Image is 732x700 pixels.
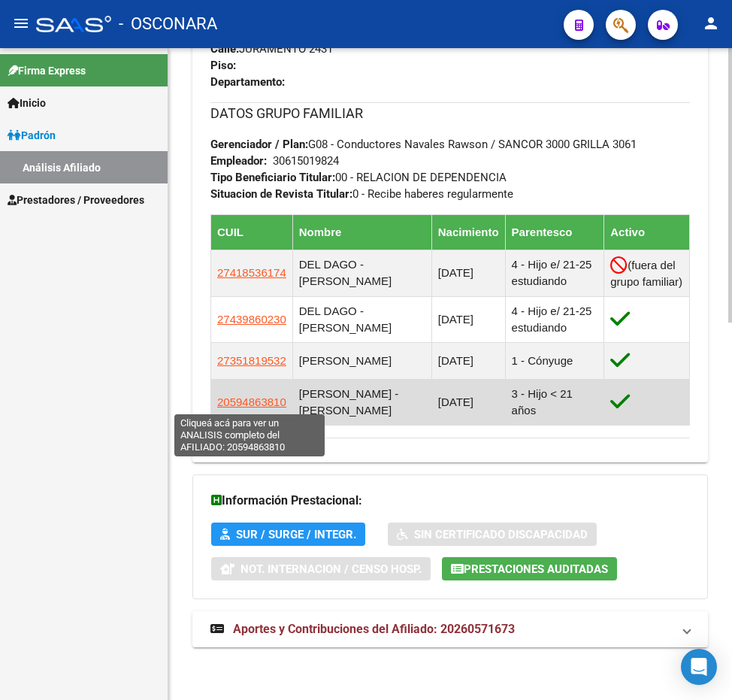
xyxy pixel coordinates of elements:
[210,103,690,124] h3: DATOS GRUPO FAMILIAR
[505,342,604,379] td: 1 - Cónyuge
[210,187,352,201] strong: Situacion de Revista Titular:
[505,296,604,342] td: 4 - Hijo e/ 21-25 estudiando
[681,649,717,685] div: Open Intercom Messenger
[233,622,515,636] span: Aportes y Contribuciones del Afiliado: 20260571673
[236,528,356,541] span: SUR / SURGE / INTEGR.
[431,379,505,425] td: [DATE]
[414,528,588,541] span: Sin Certificado Discapacidad
[292,342,431,379] td: [PERSON_NAME]
[211,523,365,546] button: SUR / SURGE / INTEGR.
[211,490,689,511] h3: Información Prestacional:
[210,59,236,72] strong: Piso:
[292,379,431,425] td: [PERSON_NAME] - [PERSON_NAME]
[604,214,690,250] th: Activo
[273,153,339,169] div: 30615019824
[217,395,286,408] span: 20594863810
[210,138,308,151] strong: Gerenciador / Plan:
[217,313,286,326] span: 27439860230
[210,171,335,184] strong: Tipo Beneficiario Titular:
[505,214,604,250] th: Parentesco
[505,379,604,425] td: 3 - Hijo < 21 años
[217,266,286,279] span: 27418536174
[610,259,682,288] span: (fuera del grupo familiar)
[505,250,604,296] td: 4 - Hijo e/ 21-25 estudiando
[211,214,293,250] th: CUIL
[292,296,431,342] td: DEL DAGO - [PERSON_NAME]
[431,214,505,250] th: Nacimiento
[292,214,431,250] th: Nombre
[210,171,507,184] span: 00 - RELACION DE DEPENDENCIA
[442,557,617,580] button: Prestaciones Auditadas
[192,611,708,647] mat-expansion-panel-header: Aportes y Contribuciones del Afiliado: 20260571673
[210,75,285,89] strong: Departamento:
[240,562,422,576] span: Not. Internacion / Censo Hosp.
[702,14,720,32] mat-icon: person
[8,62,86,79] span: Firma Express
[119,8,217,41] span: - OSCONARA
[431,342,505,379] td: [DATE]
[217,354,286,367] span: 27351819532
[210,42,239,56] strong: Calle:
[431,296,505,342] td: [DATE]
[210,42,333,56] span: JURAMENTO 2431
[464,562,608,576] span: Prestaciones Auditadas
[210,187,513,201] span: 0 - Recibe haberes regularmente
[211,557,431,580] button: Not. Internacion / Censo Hosp.
[210,138,637,151] span: G08 - Conductores Navales Rawson / SANCOR 3000 GRILLA 3061
[8,192,144,208] span: Prestadores / Proveedores
[388,523,597,546] button: Sin Certificado Discapacidad
[8,95,46,111] span: Inicio
[12,14,30,32] mat-icon: menu
[431,250,505,296] td: [DATE]
[292,250,431,296] td: DEL DAGO - [PERSON_NAME]
[210,154,267,168] strong: Empleador:
[8,127,56,144] span: Padrón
